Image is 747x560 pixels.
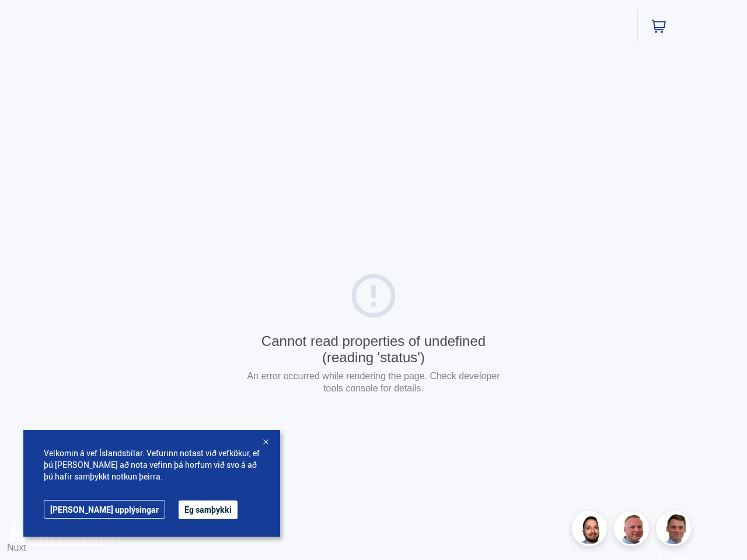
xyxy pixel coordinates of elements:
[242,333,505,365] div: Cannot read properties of undefined (reading 'status')
[242,370,505,394] p: An error occurred while rendering the page. Check developer tools console for details.
[574,513,609,548] img: nhp88E3Fdnt1Opn2.png
[179,501,238,519] button: Ég samþykki
[7,542,26,552] a: Nuxt
[44,500,165,519] a: [PERSON_NAME] upplýsingar
[656,490,738,501] a: Persónuverndarstefna
[616,513,651,548] img: siFngHWaQ9KaOqBr.png
[658,513,693,548] img: FbJEzSuNWCJXmdc-.webp
[9,5,44,40] button: Opna LiveChat spjallviðmót
[44,447,260,482] span: Velkomin á vef Íslandsbílar. Vefurinn notast við vefkökur, ef þú [PERSON_NAME] að nota vefinn þá ...
[656,510,692,521] a: Skilmalar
